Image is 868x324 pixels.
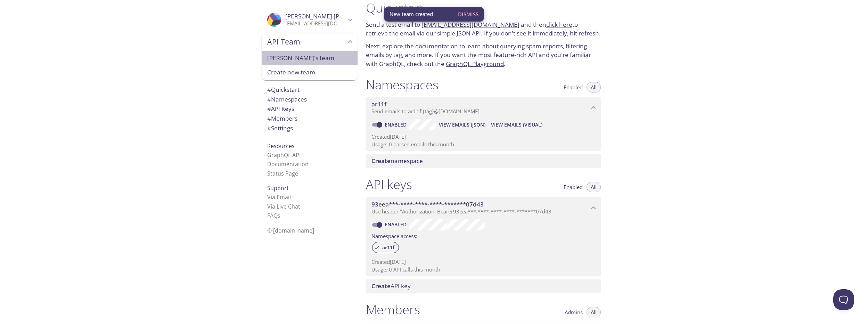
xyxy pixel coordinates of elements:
span: API Team [267,37,346,47]
button: All [587,307,601,317]
span: Create [371,157,391,165]
span: Create new team [267,68,352,77]
span: New team created [390,10,433,18]
span: © [DOMAIN_NAME] [267,227,314,234]
p: Created [DATE] [371,133,595,140]
div: Create namespace [366,154,601,168]
span: [PERSON_NAME]'s team [267,54,352,63]
span: Send emails to . {tag} @[DOMAIN_NAME] [371,108,480,115]
span: Support [267,184,289,192]
div: Hugo's team [262,51,358,65]
p: Created [DATE] [371,258,595,266]
div: Hugo Fagundes [262,8,358,31]
a: Documentation [267,160,309,168]
span: Quickstart [267,86,300,94]
span: namespace [371,157,423,165]
span: Members [267,114,297,122]
span: # [267,124,271,132]
span: View Emails (Visual) [491,121,542,129]
div: ar11f namespace [366,97,601,119]
span: API key [371,282,411,290]
span: Namespaces [267,95,307,103]
div: Team Settings [262,123,358,133]
span: ar11f [378,244,399,251]
p: [EMAIL_ADDRESS][DOMAIN_NAME] [285,20,346,27]
div: ar11f [372,242,399,253]
div: API Team [262,33,358,51]
label: Namespace access: [371,230,417,241]
div: API Keys [262,104,358,114]
button: Dismiss [455,8,481,21]
p: Send a test email to and then to retrieve the email via our simple JSON API. If you don't see it ... [366,20,601,38]
a: Via Email [267,193,291,201]
button: All [587,82,601,92]
button: View Emails (Visual) [488,119,545,130]
div: Create API Key [366,279,601,293]
button: All [587,182,601,192]
button: View Emails (JSON) [436,119,488,130]
button: Admins [560,307,587,317]
p: Usage: 0 parsed emails this month [371,141,595,148]
div: Create new team [262,65,358,80]
span: s [278,212,280,219]
p: Next: explore the to learn about querying spam reports, filtering emails by tag, and more. If you... [366,42,601,68]
span: Settings [267,124,293,132]
span: View Emails (JSON) [439,121,485,129]
span: # [267,114,271,122]
span: [PERSON_NAME] [PERSON_NAME] [285,12,380,20]
a: FAQ [267,212,280,219]
span: Create [371,282,391,290]
a: Via Live Chat [267,203,300,210]
a: GraphQL Playground [446,60,504,68]
p: Usage: 0 API calls this month [371,266,595,273]
h1: Members [366,302,420,317]
span: # [267,86,271,94]
button: Enabled [559,82,587,92]
iframe: Help Scout Beacon - Open [833,289,854,310]
span: ar11f [408,108,421,115]
h1: API keys [366,177,412,192]
a: Enabled [384,121,409,128]
span: # [267,95,271,103]
span: Resources [267,142,295,150]
div: Quickstart [262,85,358,95]
span: # [267,105,271,113]
div: Members [262,114,358,123]
a: GraphQL API [267,151,301,159]
a: Status Page [267,170,298,177]
a: click here [546,21,572,29]
a: Enabled [384,221,409,228]
a: [EMAIL_ADDRESS][DOMAIN_NAME] [421,21,519,29]
span: ar11f [371,100,386,108]
button: Enabled [559,182,587,192]
span: Dismiss [458,10,478,19]
h1: Namespaces [366,77,439,92]
a: documentation [415,42,458,50]
div: Namespaces [262,95,358,104]
span: API Keys [267,105,294,113]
